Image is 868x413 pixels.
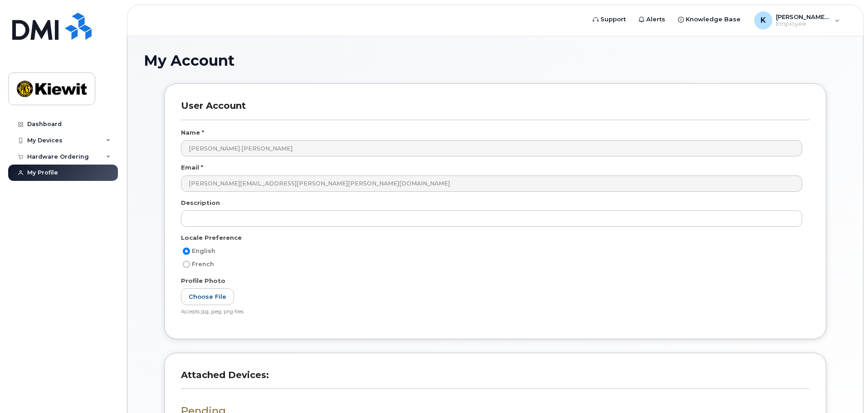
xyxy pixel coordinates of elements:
[181,233,242,242] label: Locale Preference
[181,100,809,120] h3: User Account
[181,277,225,285] label: Profile Photo
[181,369,809,389] h3: Attached Devices:
[144,53,847,68] h1: My Account
[181,288,234,305] label: Choose File
[181,199,220,207] label: Description
[192,261,214,267] span: French
[181,309,802,316] div: Accepts jpg, jpeg, png files
[183,261,190,268] input: French
[183,248,190,255] input: English
[181,163,203,172] label: Email *
[192,248,215,254] span: English
[181,128,204,137] label: Name *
